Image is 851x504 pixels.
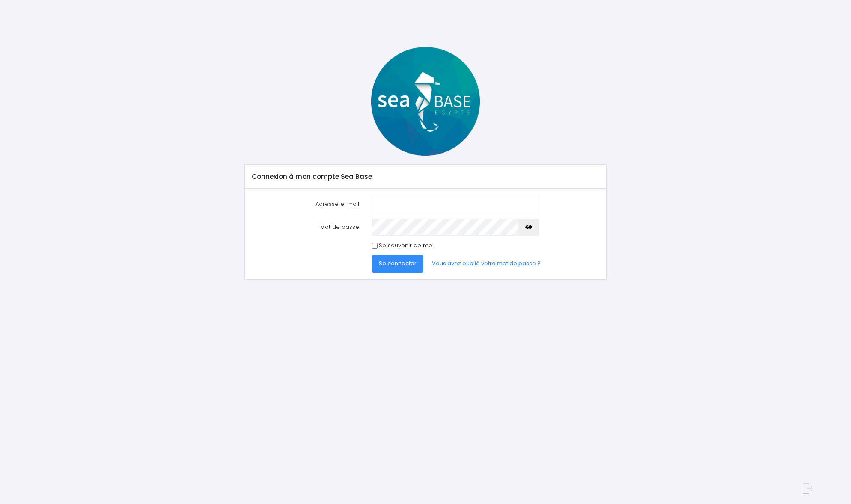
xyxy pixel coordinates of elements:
span: Se connecter [379,259,417,267]
div: Connexion à mon compte Sea Base [245,165,606,189]
a: Vous avez oublié votre mot de passe ? [425,255,547,272]
button: Se connecter [372,255,423,272]
label: Se souvenir de moi [379,241,434,250]
label: Adresse e-mail [246,196,366,213]
label: Mot de passe [246,219,366,236]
